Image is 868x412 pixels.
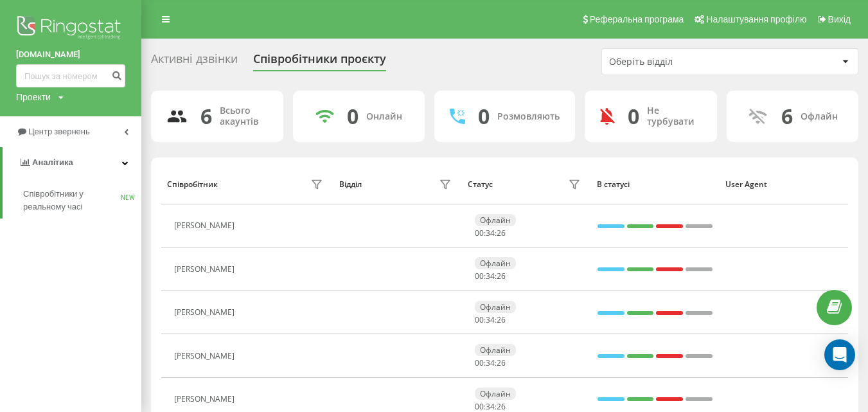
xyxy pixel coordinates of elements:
[475,344,516,356] div: Офлайн
[475,388,516,400] div: Офлайн
[628,104,639,129] div: 0
[475,301,516,313] div: Офлайн
[647,105,702,127] div: Не турбувати
[497,111,560,122] div: Розмовляють
[475,401,484,412] span: 00
[23,183,141,219] a: Співробітники у реальному часіNEW
[475,314,484,325] span: 00
[475,359,506,368] div: : :
[339,180,362,189] div: Відділ
[609,57,763,67] div: Оберіть відділ
[497,357,506,368] span: 26
[486,357,495,368] span: 34
[706,14,806,24] span: Налаштування профілю
[174,221,238,230] div: [PERSON_NAME]
[475,229,506,238] div: : :
[486,271,495,282] span: 34
[16,13,125,45] img: Ringostat logo
[16,48,125,61] a: [DOMAIN_NAME]
[475,272,506,281] div: : :
[347,104,359,129] div: 0
[486,314,495,325] span: 34
[200,104,212,129] div: 6
[475,214,516,226] div: Офлайн
[475,402,506,411] div: : :
[253,52,386,72] div: Співробітники проєкту
[28,127,90,136] span: Центр звернень
[597,180,714,189] div: В статусі
[497,314,506,325] span: 26
[497,401,506,412] span: 26
[497,271,506,282] span: 26
[475,228,484,238] span: 00
[23,188,121,213] span: Співробітники у реальному часі
[725,180,842,189] div: User Agent
[174,265,238,274] div: [PERSON_NAME]
[475,271,484,282] span: 00
[801,111,838,122] div: Офлайн
[468,180,493,189] div: Статус
[32,157,73,167] span: Аналiтика
[151,52,238,72] div: Активні дзвінки
[828,14,851,24] span: Вихід
[174,352,238,361] div: [PERSON_NAME]
[486,228,495,238] span: 34
[167,180,218,189] div: Співробітник
[475,316,506,325] div: : :
[3,147,141,178] a: Аналiтика
[475,357,484,368] span: 00
[486,401,495,412] span: 34
[366,111,402,122] div: Онлайн
[16,91,51,103] div: Проекти
[174,308,238,317] div: [PERSON_NAME]
[824,339,855,370] div: Open Intercom Messenger
[174,395,238,404] div: [PERSON_NAME]
[16,64,125,87] input: Пошук за номером
[590,14,684,24] span: Реферальна програма
[475,257,516,269] div: Офлайн
[497,228,506,238] span: 26
[781,104,793,129] div: 6
[478,104,490,129] div: 0
[220,105,268,127] div: Всього акаунтів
